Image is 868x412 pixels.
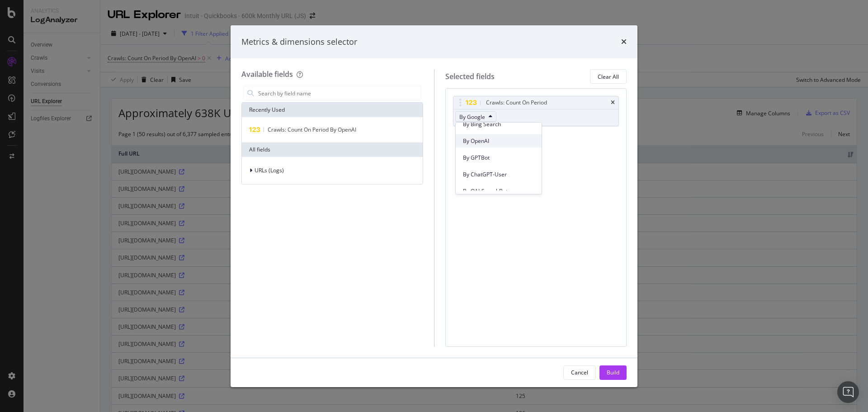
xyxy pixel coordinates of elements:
div: Available fields [241,69,293,79]
div: Cancel [571,369,588,376]
div: Recently Used [242,103,423,117]
span: By Bing Search [463,120,534,128]
button: Cancel [563,365,596,380]
div: Crawls: Count On PeriodtimesBy Google [453,96,619,126]
div: times [621,36,627,48]
span: By OAI-SearchBot [463,187,534,195]
span: By Google [459,113,485,121]
button: Clear All [590,69,627,84]
div: modal [231,25,637,387]
div: times [611,100,615,105]
button: By Google [455,111,496,122]
button: Build [599,365,627,380]
input: Search by field name [257,86,421,100]
span: By OpenAI [463,137,534,145]
span: By GPTBot [463,154,534,162]
span: By ChatGPT-User [463,170,534,179]
div: Build [607,369,619,376]
div: Selected fields [445,71,495,82]
div: Clear All [598,73,619,81]
div: Open Intercom Messenger [837,381,859,403]
div: All fields [242,142,423,157]
div: Crawls: Count On Period [486,98,547,107]
div: Metrics & dimensions selector [241,36,357,48]
span: Crawls: Count On Period By OpenAI [268,126,356,133]
span: URLs (Logs) [255,166,284,174]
